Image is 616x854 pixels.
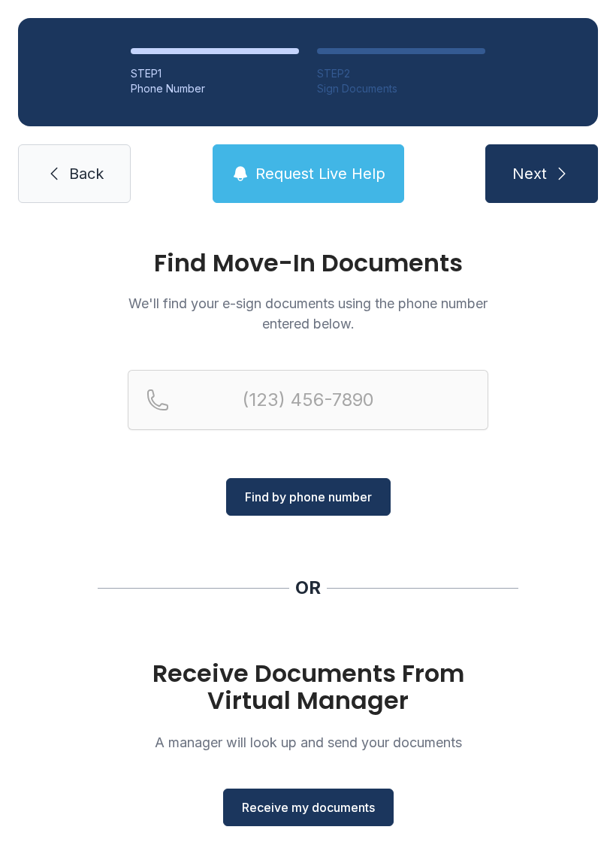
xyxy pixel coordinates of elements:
[242,798,375,816] span: Receive my documents
[128,251,488,275] h1: Find Move-In Documents
[131,66,299,81] div: STEP 1
[128,732,488,753] p: A manager will look up and send your documents
[128,660,488,714] h1: Receive Documents From Virtual Manager
[317,81,485,96] div: Sign Documents
[512,163,547,184] span: Next
[69,163,104,184] span: Back
[245,488,372,506] span: Find by phone number
[131,81,299,96] div: Phone Number
[255,163,385,184] span: Request Live Help
[295,576,321,600] div: OR
[317,66,485,81] div: STEP 2
[128,370,488,430] input: Reservation phone number
[128,293,488,334] p: We'll find your e-sign documents using the phone number entered below.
